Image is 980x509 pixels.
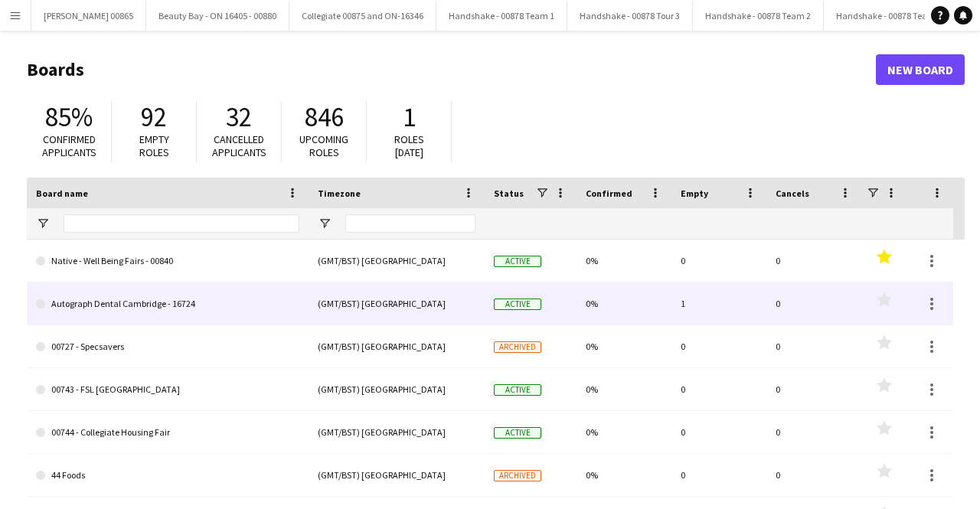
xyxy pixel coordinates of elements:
[693,1,824,31] button: Handshake - 00878 Team 2
[766,454,861,496] div: 0
[494,470,541,481] span: Archived
[309,282,485,325] div: (GMT/BST) [GEOGRAPHIC_DATA]
[226,100,252,134] span: 32
[64,214,299,233] input: Board name Filter Input
[577,325,671,367] div: 0%
[36,188,88,199] span: Board name
[289,1,436,31] button: Collegiate 00875 and ON-16346
[671,368,766,410] div: 0
[403,100,416,134] span: 1
[586,188,632,199] span: Confirmed
[31,1,146,31] button: [PERSON_NAME] 00865
[36,325,299,368] a: 00727 - Specsavers
[766,368,861,410] div: 0
[345,214,475,233] input: Timezone Filter Input
[671,454,766,496] div: 0
[309,240,485,282] div: (GMT/BST) [GEOGRAPHIC_DATA]
[146,1,289,31] button: Beauty Bay - ON 16405 - 00880
[494,256,541,267] span: Active
[299,132,348,159] span: Upcoming roles
[212,132,266,159] span: Cancelled applicants
[309,325,485,367] div: (GMT/BST) [GEOGRAPHIC_DATA]
[394,132,424,159] span: Roles [DATE]
[671,411,766,453] div: 0
[309,454,485,496] div: (GMT/BST) [GEOGRAPHIC_DATA]
[494,188,524,199] span: Status
[42,132,96,159] span: Confirmed applicants
[309,368,485,410] div: (GMT/BST) [GEOGRAPHIC_DATA]
[36,240,299,282] a: Native - Well Being Fairs - 00840
[318,188,361,199] span: Timezone
[577,454,671,496] div: 0%
[876,54,965,85] a: New Board
[776,188,809,199] span: Cancels
[36,411,299,454] a: 00744 - Collegiate Housing Fair
[141,100,167,134] span: 92
[766,282,861,325] div: 0
[681,188,708,199] span: Empty
[671,240,766,282] div: 0
[567,1,693,31] button: Handshake - 00878 Tour 3
[436,1,567,31] button: Handshake - 00878 Team 1
[577,368,671,410] div: 0%
[36,368,299,411] a: 00743 - FSL [GEOGRAPHIC_DATA]
[309,411,485,453] div: (GMT/BST) [GEOGRAPHIC_DATA]
[494,299,541,310] span: Active
[577,411,671,453] div: 0%
[36,282,299,325] a: Autograph Dental Cambridge - 16724
[27,58,876,81] h1: Boards
[494,341,541,353] span: Archived
[305,100,344,134] span: 846
[494,384,541,396] span: Active
[766,411,861,453] div: 0
[671,282,766,325] div: 1
[139,132,169,159] span: Empty roles
[824,1,955,31] button: Handshake - 00878 Team 4
[671,325,766,367] div: 0
[318,217,332,230] button: Open Filter Menu
[45,100,93,134] span: 85%
[577,240,671,282] div: 0%
[494,427,541,439] span: Active
[36,217,50,230] button: Open Filter Menu
[36,454,299,497] a: 44 Foods
[766,325,861,367] div: 0
[577,282,671,325] div: 0%
[766,240,861,282] div: 0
